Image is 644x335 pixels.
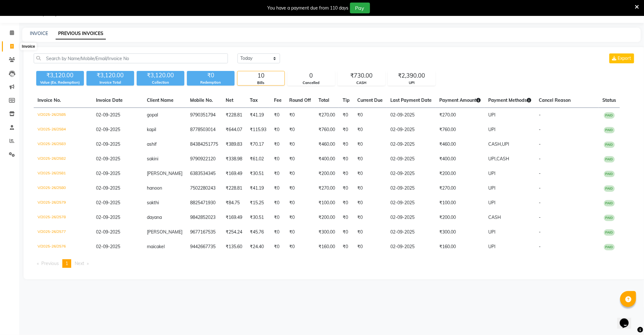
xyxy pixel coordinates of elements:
[488,97,531,103] span: Payment Methods
[246,181,270,196] td: ₹41.19
[147,171,182,176] span: [PERSON_NAME]
[147,214,162,220] span: dayana
[270,196,285,210] td: ₹0
[20,43,37,50] div: Invoice
[288,80,335,86] div: Cancelled
[147,185,162,191] span: hanoon
[270,181,285,196] td: ₹0
[246,196,270,210] td: ₹15.25
[75,261,84,266] span: Next
[34,210,92,225] td: V/2025-26/2578
[387,225,435,240] td: 02-09-2025
[34,122,92,137] td: V/2025-26/2584
[237,71,284,80] div: 10
[357,97,383,103] span: Current Due
[435,137,484,152] td: ₹460.00
[353,181,387,196] td: ₹0
[34,181,92,196] td: V/2025-26/2580
[186,240,222,254] td: 9442667735
[222,240,246,254] td: ₹135.60
[618,55,631,61] span: Export
[387,108,435,123] td: 02-09-2025
[289,97,311,103] span: Round Off
[339,108,353,123] td: ₹0
[388,71,435,80] div: ₹2,390.00
[270,137,285,152] td: ₹0
[353,210,387,225] td: ₹0
[353,196,387,210] td: ₹0
[435,166,484,181] td: ₹200.00
[387,210,435,225] td: 02-09-2025
[34,53,228,63] input: Search by Name/Mobile/Email/Invoice No
[609,53,634,63] button: Export
[186,137,222,152] td: 84384251775
[488,229,496,235] span: UPI
[65,261,68,266] span: 1
[315,122,339,137] td: ₹760.00
[34,259,635,268] nav: Pagination
[222,225,246,240] td: ₹254.24
[96,214,120,220] span: 02-09-2025
[604,215,615,221] span: PAID
[604,185,615,192] span: PAID
[353,166,387,181] td: ₹0
[285,166,315,181] td: ₹0
[539,127,541,132] span: -
[353,137,387,152] td: ₹0
[186,166,222,181] td: 6383534345
[30,31,48,36] a: INVOICE
[186,122,222,137] td: 8778503014
[539,171,541,176] span: -
[186,196,222,210] td: 8825471930
[435,210,484,225] td: ₹200.00
[488,127,496,132] span: UPI
[315,108,339,123] td: ₹270.00
[246,108,270,123] td: ₹41.19
[222,196,246,210] td: ₹84.75
[96,244,120,249] span: 02-09-2025
[387,240,435,254] td: 02-09-2025
[36,71,84,80] div: ₹3,120.00
[339,181,353,196] td: ₹0
[435,181,484,196] td: ₹270.00
[186,225,222,240] td: 9677167535
[34,225,92,240] td: V/2025-26/2577
[147,141,157,147] span: ashif
[41,261,59,266] span: Previous
[315,240,339,254] td: ₹160.00
[190,97,213,103] span: Mobile No.
[285,181,315,196] td: ₹0
[339,137,353,152] td: ₹0
[137,80,184,85] div: Collection
[315,152,339,166] td: ₹400.00
[343,97,350,103] span: Tip
[488,156,497,162] span: UPI,
[222,122,246,137] td: ₹644.07
[353,240,387,254] td: ₹0
[270,122,285,137] td: ₹0
[96,127,120,132] span: 02-09-2025
[270,240,285,254] td: ₹0
[319,97,329,103] span: Total
[435,225,484,240] td: ₹300.00
[147,229,182,235] span: [PERSON_NAME]
[186,181,222,196] td: 7502280243
[34,108,92,123] td: V/2025-26/2585
[285,225,315,240] td: ₹0
[147,112,158,118] span: gopal
[246,240,270,254] td: ₹24.40
[222,137,246,152] td: ₹389.83
[187,80,235,85] div: Redemption
[96,171,120,176] span: 02-09-2025
[387,196,435,210] td: 02-09-2025
[96,112,120,118] span: 02-09-2025
[539,229,541,235] span: -
[488,200,496,206] span: UPI
[338,71,385,80] div: ₹730.00
[353,225,387,240] td: ₹0
[315,181,339,196] td: ₹270.00
[488,185,496,191] span: UPI
[338,80,385,86] div: CASH
[339,210,353,225] td: ₹0
[270,225,285,240] td: ₹0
